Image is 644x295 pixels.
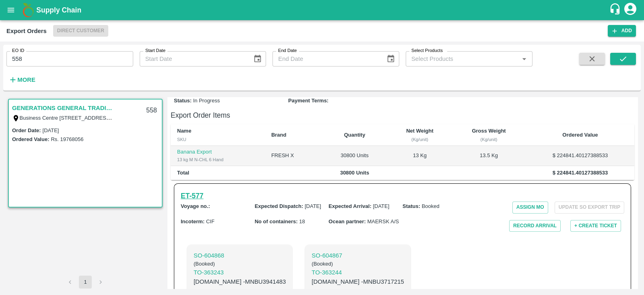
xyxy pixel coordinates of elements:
[328,218,366,224] b: Ocean partner :
[177,136,258,143] div: SKU
[20,2,36,18] img: logo
[406,128,433,134] b: Net Weight
[43,127,59,133] label: [DATE]
[526,146,634,166] td: $ 224841.40127388533
[6,26,47,36] div: Export Orders
[272,51,380,66] input: End Date
[6,51,133,66] input: Enter EO ID
[194,251,286,260] a: SO-604868
[171,110,634,121] h6: Export Order Items
[36,6,81,14] b: Supply Chain
[344,132,365,138] b: Quantity
[312,268,404,277] p: TO- 363244
[36,4,609,16] a: Supply Chain
[458,136,520,143] div: (Kg/unit)
[12,136,49,142] label: Ordered Value:
[194,260,286,268] h6: ( Booked )
[472,128,506,134] b: Gross Weight
[194,251,286,260] p: SO- 604868
[509,220,561,232] button: Record Arrival
[62,276,108,289] nav: pagination navigation
[305,203,321,209] span: [DATE]
[193,98,220,104] span: In Progress
[340,170,369,176] b: 30800 Units
[255,218,298,224] b: No of containers :
[553,170,608,176] b: $ 224841.40127388533
[20,114,169,121] label: Business Centre [STREET_ADDRESS], [GEOGRAPHIC_DATA]
[250,51,265,66] button: Choose date
[623,2,638,19] div: account of current user
[394,136,445,143] div: (Kg/unit)
[408,54,517,64] input: Select Products
[383,51,398,66] button: Choose date
[255,203,303,209] b: Expected Dispatch :
[288,98,328,104] b: Payment Terms :
[2,1,20,19] button: open drawer
[512,202,548,213] button: Assign MO
[562,132,598,138] b: Ordered Value
[12,127,41,133] label: Order Date :
[608,25,636,37] button: Add
[194,268,286,277] p: TO- 363243
[328,203,371,209] b: Expected Arrival :
[79,276,92,289] button: page 1
[265,146,321,166] td: FRESH X
[402,203,420,209] b: Status :
[570,220,621,232] button: + Create Ticket
[51,136,83,142] label: Rs. 19768056
[174,98,192,104] b: Status :
[181,218,204,224] b: Incoterm :
[367,218,399,224] span: MAERSK A/S
[609,3,623,17] div: customer-support
[312,251,404,260] p: SO- 604867
[194,277,286,286] p: [DOMAIN_NAME] - MNBU3941483
[206,218,215,224] span: CIF
[181,203,210,209] b: Voyage no. :
[141,101,162,120] div: 558
[312,268,404,277] a: TO-363244
[312,277,404,286] p: [DOMAIN_NAME] - MNBU3717215
[194,268,286,277] a: TO-363243
[422,203,440,209] span: Booked
[278,48,297,54] label: End Date
[177,170,189,176] b: Total
[140,51,247,66] input: Start Date
[312,260,404,268] h6: ( Booked )
[181,190,203,202] a: ET-577
[177,128,191,134] b: Name
[373,203,389,209] span: [DATE]
[411,48,443,54] label: Select Products
[12,48,24,54] label: EO ID
[177,156,258,163] div: 13 kg M N-CHL 6 Hand
[177,148,258,156] p: Banana Export
[519,54,529,64] button: Open
[312,251,404,260] a: SO-604867
[17,77,35,83] strong: More
[299,218,305,224] span: 18
[388,146,452,166] td: 13 Kg
[145,48,165,54] label: Start Date
[271,132,287,138] b: Brand
[181,190,203,202] h6: ET- 577
[6,73,37,87] button: More
[12,103,113,113] a: GENERATIONS GENERAL TRADING LLC
[452,146,526,166] td: 13.5 Kg
[321,146,388,166] td: 30800 Units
